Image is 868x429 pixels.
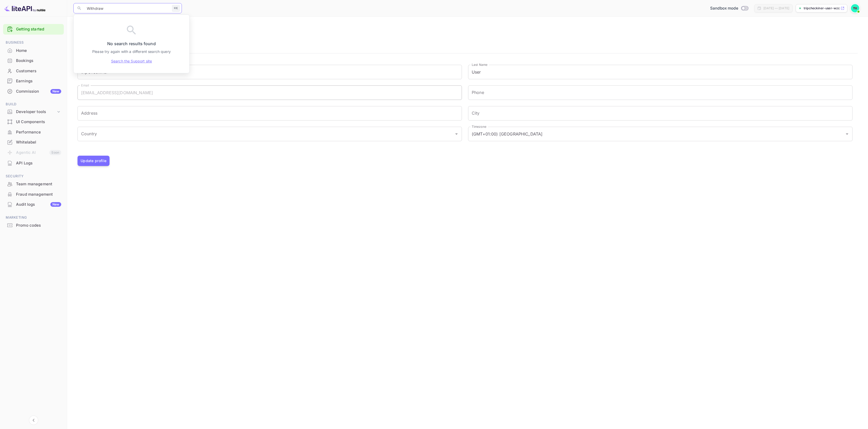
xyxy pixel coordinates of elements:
div: Customers [16,68,61,74]
label: Email [81,83,89,88]
input: Address [78,106,462,121]
a: Home [3,46,64,55]
a: Search the Support site [111,58,152,64]
a: Bookings [3,56,64,65]
span: Sandbox mode [710,5,738,11]
div: Team management [16,181,61,187]
div: Commission [16,89,61,94]
div: Promo codes [16,223,61,228]
a: API Logs [3,158,64,168]
button: Open [843,130,851,138]
div: Bookings [16,58,61,64]
div: Earnings [16,78,61,84]
div: CommissionNew [3,86,64,97]
input: Last Name [468,65,853,79]
button: Update profile [78,156,110,166]
input: Country [80,129,452,139]
div: New [50,202,61,207]
span: Security [3,173,64,179]
img: LiteAPI logo [4,4,45,12]
div: Team management [3,179,64,189]
a: Promo codes [3,220,64,230]
a: Earnings [3,76,64,86]
p: tripcheckiner-user-wzc... [804,6,840,11]
p: Please try again with a different search query [92,49,171,54]
div: Bookings [3,56,64,66]
span: Business [3,40,64,45]
label: Timezone [472,124,486,129]
div: Home [16,48,61,54]
div: ⌘K [172,5,180,12]
a: Customers [3,66,64,76]
div: account-settings tabs [78,41,858,53]
input: Email [78,85,462,100]
input: First Name [78,65,462,79]
div: [DATE] — [DATE] [763,6,789,11]
div: Developer tools [3,107,64,116]
div: Fraud management [16,192,61,197]
a: Performance [3,127,64,137]
span: Build [3,101,64,107]
label: Last Name [472,62,487,67]
div: Getting started [3,24,64,35]
div: Developer tools [16,109,56,115]
img: tripCheckiner User [851,4,859,12]
a: UI Components [3,117,64,126]
button: Open [453,130,460,138]
div: Performance [16,129,61,135]
input: Search (e.g. bookings, documentation) [84,3,170,13]
div: API Logs [16,160,61,166]
div: Whitelabel [16,139,61,145]
span: Marketing [3,215,64,220]
div: Home [3,46,64,56]
input: phone [468,85,853,100]
div: New [50,89,61,94]
a: Team management [3,179,64,189]
a: CommissionNew [3,86,64,96]
a: Getting started [16,26,61,32]
div: UI Components [16,119,61,125]
a: Audit logsNew [3,200,64,209]
a: Whitelabel [3,137,64,147]
div: Audit logs [16,202,61,208]
p: No search results found [107,41,156,47]
input: City [468,106,853,121]
div: Switch to Production mode [708,5,750,11]
a: Fraud management [3,189,64,199]
div: Earnings [3,76,64,86]
div: Customers [3,66,64,76]
button: Collapse navigation [29,416,38,425]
